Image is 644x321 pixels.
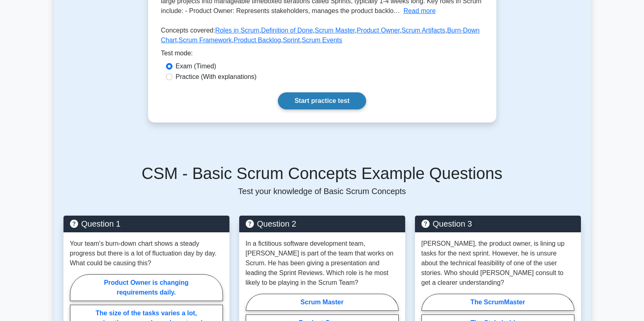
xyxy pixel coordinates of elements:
[421,294,574,311] label: The ScrumMaster
[421,239,574,288] p: [PERSON_NAME], the product owner, is lining up tasks for the next sprint. However, he is unsure a...
[246,239,399,288] p: In a fictitious software development team, [PERSON_NAME] is part of the team that works on Scrum....
[70,274,223,301] label: Product Owner is changing requirements daily.
[261,27,313,34] a: Definition of Done
[176,61,216,71] label: Exam (Timed)
[357,27,400,34] a: Product Owner
[246,294,399,311] label: Scrum Master
[301,37,342,44] a: Scrum Events
[283,37,300,44] a: Sprint
[215,27,259,34] a: Roles in Scrum
[179,37,232,44] a: Scrum Framework
[246,219,399,229] h5: Question 2
[421,219,574,229] h5: Question 3
[63,164,581,183] h5: CSM - Basic Scrum Concepts Example Questions
[314,27,355,34] a: Scrum Master
[63,186,581,196] p: Test your knowledge of Basic Scrum Concepts
[161,48,483,61] div: Test mode:
[176,72,257,82] label: Practice (With explanations)
[161,26,483,48] p: Concepts covered: , , , , , , , , ,
[70,219,223,229] h5: Question 1
[234,37,281,44] a: Product Backlog
[278,92,366,109] a: Start practice test
[70,239,223,268] p: Your team's burn-down chart shows a steady progress but there is a lot of fluctuation day by day....
[404,6,436,16] button: Read more
[402,27,445,34] a: Scrum Artifacts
